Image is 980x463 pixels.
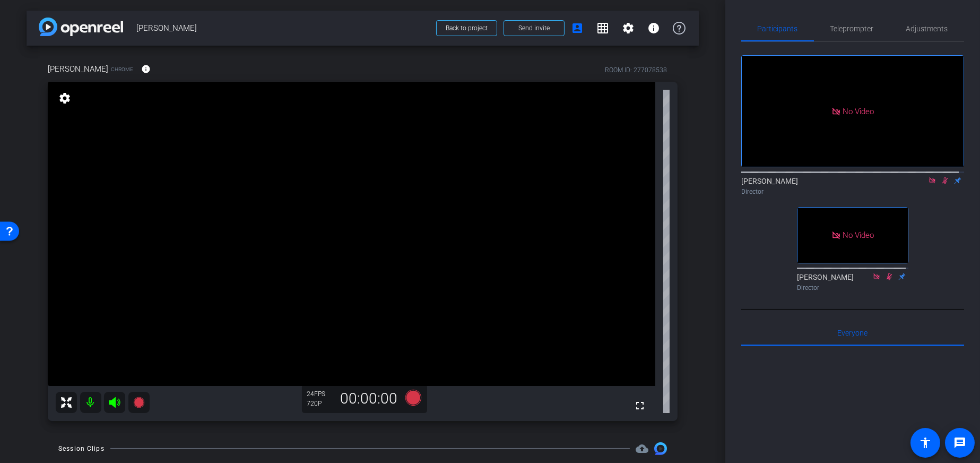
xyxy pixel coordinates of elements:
[436,20,497,36] button: Back to project
[596,22,609,35] mat-icon: grid_on
[919,436,932,449] mat-icon: accessibility
[622,22,635,35] mat-icon: settings
[307,390,334,398] div: 24
[605,65,667,75] div: ROOM ID: 277078538
[571,22,584,35] mat-icon: account_box
[111,65,133,73] span: Chrome
[953,436,966,449] mat-icon: message
[334,390,405,408] div: 00:00:00
[518,24,550,32] span: Send invite
[797,272,908,293] div: [PERSON_NAME]
[830,25,874,32] span: Teleprompter
[48,63,108,75] span: [PERSON_NAME]
[141,64,151,74] mat-icon: info
[647,22,660,35] mat-icon: info
[58,443,105,454] div: Session Clips
[741,176,964,196] div: [PERSON_NAME]
[636,442,648,455] mat-icon: cloud_upload
[504,20,565,36] button: Send invite
[634,399,646,412] mat-icon: fullscreen
[906,25,948,32] span: Adjustments
[136,18,430,39] span: [PERSON_NAME]
[57,92,72,105] mat-icon: settings
[39,18,123,36] img: app-logo
[758,25,798,32] span: Participants
[797,283,908,293] div: Director
[307,399,334,408] div: 720P
[636,442,648,455] span: Destinations for your clips
[838,329,868,337] span: Everyone
[843,106,874,116] span: No Video
[843,230,874,240] span: No Video
[315,390,326,398] span: FPS
[446,24,488,32] span: Back to project
[741,187,964,196] div: Director
[654,442,667,455] img: Session clips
